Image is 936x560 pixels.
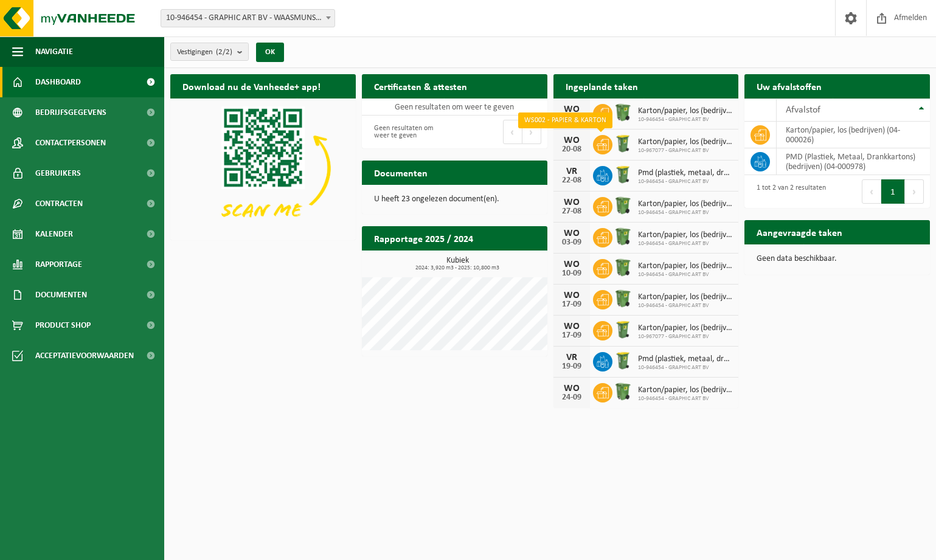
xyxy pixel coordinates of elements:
span: 10-946454 - GRAPHIC ART BV [638,302,733,309]
img: WB-0370-HPE-GN-50 [612,257,633,278]
button: Previous [862,179,881,204]
div: 27-08 [560,207,584,216]
span: Karton/papier, los (bedrijven) [638,385,733,395]
h2: Rapportage 2025 / 2024 [362,226,485,250]
count: (2/2) [216,48,232,56]
div: WO [560,291,584,300]
span: Contactpersonen [35,128,106,158]
p: Geen data beschikbaar. [757,255,918,263]
button: 1 [881,179,905,204]
button: OK [256,43,284,62]
img: WB-0240-HPE-GN-50 [612,319,633,340]
span: 10-946454 - GRAPHIC ART BV [638,364,733,372]
span: Afvalstof [786,105,820,115]
div: 24-09 [560,393,584,402]
h2: Uw afvalstoffen [744,74,834,98]
h2: Documenten [362,161,440,184]
span: Contracten [35,188,83,219]
h2: Aangevraagde taken [744,220,855,244]
span: 10-946454 - GRAPHIC ART BV [638,240,733,247]
button: Next [905,179,924,204]
span: Karton/papier, los (bedrijven) [638,230,733,240]
span: 10-946454 - GRAPHIC ART BV - WAASMUNSTER [161,10,335,27]
h2: Download nu de Vanheede+ app! [170,74,333,98]
span: 10-946454 - GRAPHIC ART BV [638,395,733,403]
h2: Certificaten & attesten [362,74,479,98]
div: WO [560,260,584,269]
div: WO [560,322,584,331]
div: 20-08 [560,114,584,123]
div: 22-08 [560,176,584,185]
span: Karton/papier, los (bedrijven) [638,261,733,271]
div: 17-09 [560,331,584,340]
button: Previous [503,120,522,144]
div: 03-09 [560,238,584,247]
img: Download de VHEPlus App [170,99,356,238]
div: VR [560,353,584,362]
img: WB-0370-HPE-GN-50 [612,102,633,123]
img: WB-0370-HPE-GN-50 [612,288,633,309]
img: WB-0370-HPE-GN-50 [612,381,633,402]
span: 10-946454 - GRAPHIC ART BV [638,116,733,123]
span: Karton/papier, los (bedrijven) [638,292,733,302]
span: Vestigingen [177,43,232,61]
span: Pmd (plastiek, metaal, drankkartons) (bedrijven) [638,168,733,178]
span: 10-946454 - GRAPHIC ART BV [638,209,733,216]
a: Bekijk rapportage [457,250,546,274]
div: WO [560,384,584,393]
div: 1 tot 2 van 2 resultaten [751,178,826,205]
div: 20-08 [560,145,584,154]
span: Karton/papier, los (bedrijven) [638,106,733,116]
span: Gebruikers [35,158,81,188]
span: Karton/papier, los (bedrijven) [638,137,733,147]
h3: Kubiek [368,257,547,271]
div: WO [560,105,584,114]
img: WB-0240-HPE-GN-50 [612,350,633,371]
div: VR [560,167,584,176]
span: 10-946454 - GRAPHIC ART BV [638,178,733,185]
span: 10-946454 - GRAPHIC ART BV - WAASMUNSTER [161,9,335,27]
img: WB-0370-HPE-GN-50 [612,195,633,216]
span: Product Shop [35,310,91,340]
div: 19-09 [560,362,584,371]
span: 2024: 3,920 m3 - 2025: 10,800 m3 [368,265,547,271]
h2: Ingeplande taken [553,74,650,98]
button: Vestigingen(2/2) [170,43,249,61]
div: 17-09 [560,300,584,309]
img: WB-0370-HPE-GN-50 [612,226,633,247]
div: WO [560,229,584,238]
span: 10-946454 - GRAPHIC ART BV [638,271,733,278]
span: Acceptatievoorwaarden [35,340,134,371]
div: WO [560,198,584,207]
button: Next [522,120,541,144]
div: WO [560,136,584,145]
img: WB-0240-HPE-GN-50 [612,133,633,154]
span: Dashboard [35,67,81,97]
span: Bedrijfsgegevens [35,97,106,128]
span: Pmd (plastiek, metaal, drankkartons) (bedrijven) [638,354,733,364]
img: WB-0240-HPE-GN-50 [612,164,633,185]
span: 10-967077 - GRAPHIC ART BV [638,333,733,340]
span: Navigatie [35,36,73,67]
span: Kalender [35,219,73,249]
span: Karton/papier, los (bedrijven) [638,323,733,333]
div: 10-09 [560,269,584,278]
span: Documenten [35,280,87,310]
td: PMD (Plastiek, Metaal, Drankkartons) (bedrijven) (04-000978) [777,148,930,175]
span: 10-967077 - GRAPHIC ART BV [638,147,733,154]
p: U heeft 23 ongelezen document(en). [374,195,535,204]
span: Karton/papier, los (bedrijven) [638,199,733,209]
div: Geen resultaten om weer te geven [368,119,448,145]
td: karton/papier, los (bedrijven) (04-000026) [777,122,930,148]
span: Rapportage [35,249,82,280]
td: Geen resultaten om weer te geven [362,99,547,116]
